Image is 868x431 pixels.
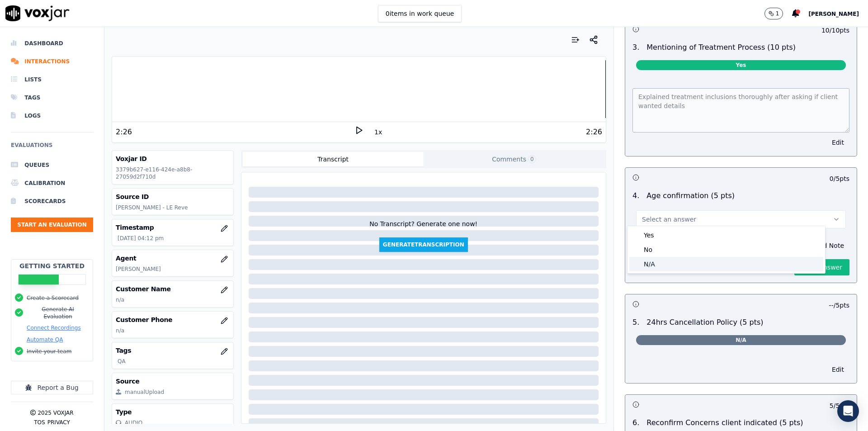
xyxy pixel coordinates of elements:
p: Reconfirm Concerns client indicated (5 pts) [646,417,803,428]
h3: Source ID [116,192,229,201]
button: Report a Bug [11,381,93,394]
p: -- / 5 pts [829,301,849,310]
button: Generate AI Evaluation [27,306,89,320]
button: 1 [764,8,793,19]
p: 24hrs Cancellation Policy (5 pts) [646,317,763,328]
h3: Tags [116,346,229,355]
a: Tags [11,89,93,107]
a: Calibration [11,174,93,192]
div: 2:26 [586,127,602,137]
h3: Agent [116,254,229,263]
div: Open Intercom Messenger [837,400,859,422]
p: 5 / 5 pts [830,401,849,410]
p: 2025 Voxjar [38,409,73,417]
h3: Type [116,407,229,417]
p: Age confirmation (5 pts) [646,190,735,201]
p: n/a [116,327,229,334]
a: Queues [11,156,93,174]
button: Edit [826,136,849,149]
div: manualUpload [125,388,164,396]
div: No [629,242,823,257]
p: 4 . [629,190,643,201]
button: 1 [764,8,783,19]
p: 0 / 5 pts [830,174,849,183]
div: AUDIO [125,419,142,426]
p: [PERSON_NAME] [116,265,229,273]
a: Interactions [11,52,93,71]
p: 1 [776,10,779,17]
p: n/a [116,296,229,303]
button: Transcript [243,152,424,166]
p: 3 . [629,42,643,53]
button: 0items in work queue [378,5,462,22]
div: N/A [629,257,823,271]
div: Yes [629,228,823,242]
button: Edit [826,363,849,376]
p: 10 / 10 pts [821,26,849,35]
h6: Evaluations [11,140,93,156]
button: TOS [34,419,45,426]
a: Scorecards [11,192,93,210]
h2: Getting Started [19,261,85,270]
div: 2:26 [116,127,132,137]
a: Dashboard [11,34,93,52]
div: No Transcript? Generate one now! [369,219,477,237]
button: Automate QA [27,336,63,343]
h3: Timestamp [116,223,229,232]
button: GenerateTranscription [379,237,468,252]
img: voxjar logo [5,5,70,21]
button: Invite your team [27,348,71,355]
p: 3379b627-e116-424e-a8b8-27059d2f710d [116,166,229,180]
span: [PERSON_NAME] [808,11,859,17]
button: Connect Recordings [27,324,81,332]
span: N/A [636,335,846,345]
button: Start an Evaluation [11,218,93,232]
a: Lists [11,71,93,89]
button: 1x [373,126,384,138]
a: Logs [11,107,93,125]
p: QA [118,358,229,365]
h3: Source [116,377,229,386]
span: Select an answer [642,215,696,224]
p: 5 . [629,317,643,328]
span: Yes [636,60,846,70]
h3: Voxjar ID [116,154,229,163]
p: [PERSON_NAME] - LE Reve [116,204,229,211]
p: 6 . [629,417,643,428]
button: Comments [424,152,604,166]
button: Privacy [47,419,70,426]
span: 0 [528,155,536,163]
h3: Customer Phone [116,315,229,324]
p: Mentioning of Treatment Process (10 pts) [646,42,796,53]
button: Create a Scorecard [27,294,79,302]
h3: Customer Name [116,284,229,294]
button: [PERSON_NAME] [808,8,868,19]
p: [DATE] 04:12 pm [118,235,229,242]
